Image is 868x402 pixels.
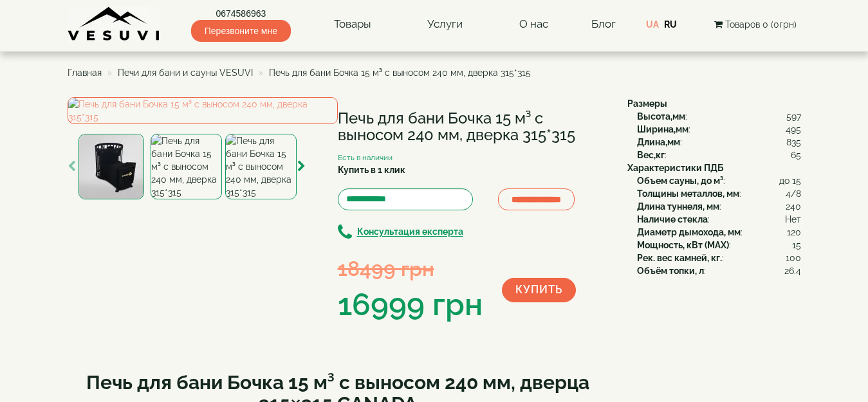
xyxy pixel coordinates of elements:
b: Вес,кг [637,150,665,160]
a: RU [664,19,677,30]
span: 240 [786,200,801,213]
div: : [637,174,801,187]
span: 120 [787,226,801,239]
b: Объем сауны, до м³ [637,176,723,186]
div: : [637,251,801,264]
div: : [637,110,801,123]
a: Товары [321,10,384,39]
div: : [637,239,801,251]
div: : [637,213,801,226]
a: Главная [68,68,102,78]
div: 16999 грн [338,283,483,327]
a: 0674586963 [191,7,291,20]
b: Мощность, кВт (MAX) [637,240,729,250]
button: Товаров 0 (0грн) [710,17,800,32]
b: Характеристики ПДБ [627,163,723,173]
a: О нас [506,10,561,39]
b: Длина туннеля, мм [637,201,719,212]
b: Высота,мм [637,111,685,122]
b: Размеры [627,98,667,109]
label: Купить в 1 клик [338,163,405,176]
span: до 15 [779,174,801,187]
span: 65 [791,149,801,161]
img: Печь для бани Бочка 15 м³ с выносом 240 мм, дверка 315*315 [151,134,222,199]
img: Печь для бани Бочка 15 м³ с выносом 240 мм, дверка 315*315 [225,134,297,199]
b: Консультация експерта [357,227,463,237]
span: 835 [786,136,801,149]
div: : [637,149,801,161]
b: Объём топки, л [637,266,704,276]
img: Печь для бани Бочка 15 м³ с выносом 240 мм, дверка 315*315 [78,134,144,199]
b: Наличие стекла [637,214,708,224]
b: Длина,мм [637,137,680,147]
span: Нет [785,213,801,226]
div: : [637,123,801,136]
a: UA [646,19,659,30]
span: 4/8 [786,187,801,200]
div: : [637,200,801,213]
span: 100 [786,251,801,264]
img: Завод VESUVI [68,6,161,42]
span: Печь для бани Бочка 15 м³ с выносом 240 мм, дверка 315*315 [269,68,531,78]
h1: Печь для бани Бочка 15 м³ с выносом 240 мм, дверка 315*315 [338,110,608,144]
span: 495 [786,123,801,136]
div: : [637,264,801,277]
span: 15 [792,239,801,251]
div: : [637,136,801,149]
b: Рек. вес камней, кг. [637,253,722,263]
div: : [637,187,801,200]
span: Товаров 0 (0грн) [725,19,797,30]
small: Есть в наличии [338,153,392,162]
span: 26.4 [784,264,801,277]
span: 597 [786,110,801,123]
a: Печи для бани и сауны VESUVI [118,68,253,78]
a: Услуги [414,10,476,39]
img: Печь для бани Бочка 15 м³ с выносом 240 мм, дверка 315*315 [68,97,338,124]
b: Ширина,мм [637,124,688,134]
b: Толщины металлов, мм [637,188,739,199]
button: Купить [502,278,576,302]
a: Блог [591,17,616,30]
div: 18499 грн [338,254,483,283]
b: Диаметр дымохода, мм [637,227,741,237]
span: Перезвоните мне [191,20,291,42]
div: : [637,226,801,239]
